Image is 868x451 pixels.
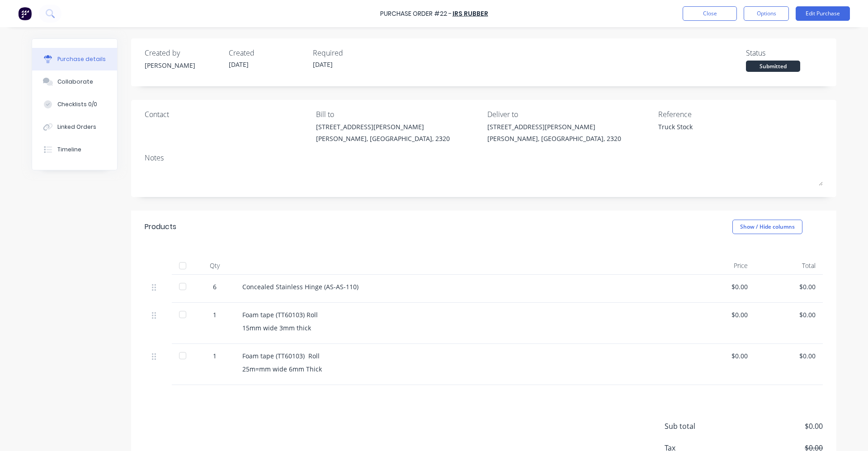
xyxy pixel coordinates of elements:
[796,6,850,21] button: Edit Purchase
[145,152,823,163] div: Notes
[32,116,117,138] button: Linked Orders
[732,421,823,432] span: $0.00
[57,78,93,86] div: Collaborate
[453,9,488,18] a: IRS Rubber
[242,310,680,319] div: Foam tape (TT60103) Roll
[202,282,228,291] div: 6
[316,109,481,120] div: Bill to
[744,6,789,21] button: Options
[683,6,737,21] button: Close
[694,310,748,319] div: $0.00
[32,93,117,116] button: Checklists 0/0
[32,70,117,93] button: Collaborate
[487,109,652,120] div: Deliver to
[57,146,81,154] div: Timeline
[762,282,816,291] div: $0.00
[202,310,228,319] div: 1
[32,48,117,70] button: Purchase details
[687,257,755,275] div: Price
[145,221,176,232] div: Products
[746,61,800,72] div: Submitted
[762,310,816,319] div: $0.00
[316,134,450,143] div: [PERSON_NAME], [GEOGRAPHIC_DATA], 2320
[242,323,680,333] div: 15mm wide 3mm thick
[242,282,680,291] div: Concealed Stainless Hinge (AS-AS-110)
[316,122,450,132] div: [STREET_ADDRESS][PERSON_NAME]
[746,47,823,58] div: Status
[242,364,680,374] div: 25m=mm wide 6mm Thick
[18,7,32,20] img: Factory
[194,257,235,275] div: Qty
[732,220,802,234] button: Show / Hide columns
[57,100,97,108] div: Checklists 0/0
[229,47,306,58] div: Created
[487,122,621,132] div: [STREET_ADDRESS][PERSON_NAME]
[145,47,222,58] div: Created by
[202,351,228,361] div: 1
[694,351,748,361] div: $0.00
[665,421,732,432] span: Sub total
[32,138,117,161] button: Timeline
[145,109,309,120] div: Contact
[145,61,222,70] div: [PERSON_NAME]
[658,109,823,120] div: Reference
[57,55,106,63] div: Purchase details
[658,122,771,142] textarea: Truck Stock
[380,9,452,19] div: Purchase Order #22 -
[313,47,390,58] div: Required
[487,134,621,143] div: [PERSON_NAME], [GEOGRAPHIC_DATA], 2320
[242,351,680,361] div: Foam tape (TT60103) Roll
[755,257,823,275] div: Total
[762,351,816,361] div: $0.00
[694,282,748,291] div: $0.00
[57,123,96,131] div: Linked Orders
